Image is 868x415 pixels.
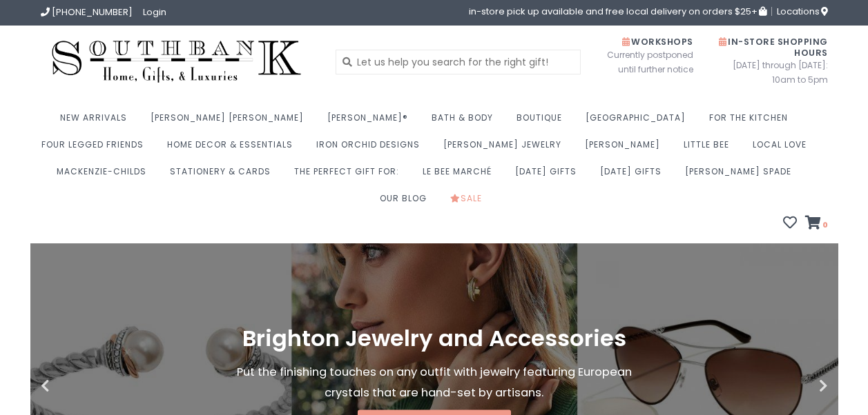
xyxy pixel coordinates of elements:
a: [GEOGRAPHIC_DATA] [586,108,693,135]
a: New Arrivals [60,108,134,135]
a: [PERSON_NAME]® [327,108,415,135]
a: [PERSON_NAME] [585,135,667,162]
a: [DATE] Gifts [515,162,584,189]
a: [PERSON_NAME] [PERSON_NAME] [151,108,311,135]
span: 0 [821,219,828,230]
a: Sale [450,189,489,216]
span: Put the finishing touches on any outfit with jewelry featuring European crystals that are hand-se... [237,365,632,401]
a: [DATE] Gifts [600,162,668,189]
h1: Brighton Jewelry and Accessories [222,327,647,352]
span: [PHONE_NUMBER] [52,6,133,19]
a: MacKenzie-Childs [57,162,153,189]
a: Iron Orchid Designs [316,135,427,162]
a: Stationery & Cards [170,162,278,189]
a: Login [143,6,166,19]
a: Our Blog [380,189,434,216]
span: in-store pick up available and free local delivery on orders $25+ [469,7,766,16]
a: Locations [771,7,828,16]
a: For the Kitchen [709,108,795,135]
input: Let us help you search for the right gift! [336,50,581,74]
a: Boutique [517,108,569,135]
span: [DATE] through [DATE]: 10am to 5pm [714,58,828,87]
a: Bath & Body [432,108,500,135]
a: [PERSON_NAME] Spade [685,162,798,189]
span: Currently postponed until further notice [590,48,693,77]
span: Workshops [622,36,693,48]
a: Little Bee [684,135,736,162]
a: Four Legged Friends [41,135,151,162]
a: [PERSON_NAME] Jewelry [443,135,568,162]
img: Southbank Gift Company -- Home, Gifts, and Luxuries [41,36,313,88]
a: Le Bee Marché [423,162,499,189]
button: Next [759,379,828,393]
a: [PHONE_NUMBER] [41,6,133,19]
a: The perfect gift for: [294,162,406,189]
a: Local Love [753,135,813,162]
a: 0 [805,217,828,231]
span: In-Store Shopping Hours [719,36,828,59]
span: Locations [777,5,828,18]
a: Home Decor & Essentials [167,135,300,162]
button: Previous [41,379,110,393]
